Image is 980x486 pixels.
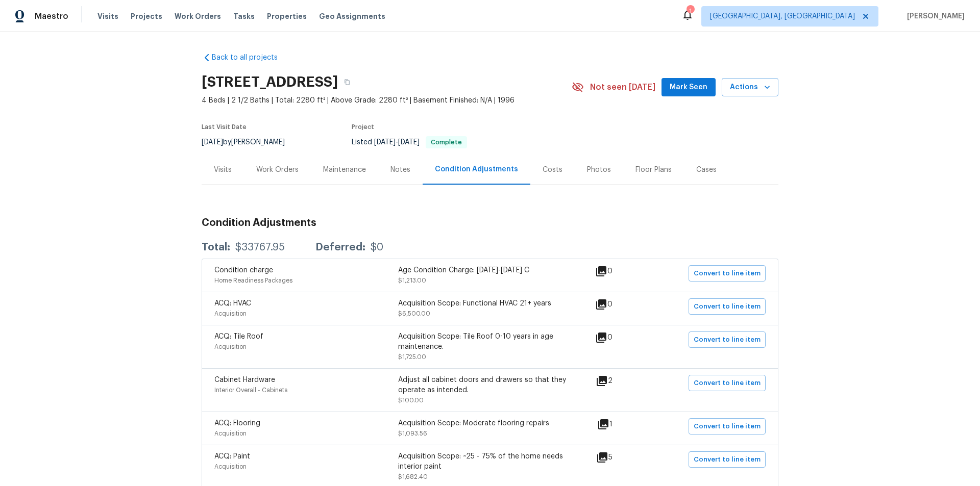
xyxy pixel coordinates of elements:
[352,139,467,146] span: Listed
[202,242,230,252] div: Total:
[175,11,221,21] span: Work Orders
[398,397,424,403] span: $100.00
[689,418,766,434] button: Convert to line item
[374,139,396,146] span: [DATE]
[398,331,582,352] div: Acquisition Scope: Tile Roof 0-10 years in age maintenance.
[543,165,562,175] div: Costs
[435,164,518,174] div: Condition Adjustments
[202,77,338,87] h2: [STREET_ADDRESS]
[694,377,761,389] span: Convert to line item
[722,78,778,97] button: Actions
[730,81,770,94] span: Actions
[710,11,855,21] span: [GEOGRAPHIC_DATA], [GEOGRAPHIC_DATA]
[689,298,766,315] button: Convert to line item
[374,139,420,146] span: -
[694,301,761,313] span: Convert to line item
[390,165,410,175] div: Notes
[202,53,300,63] a: Back to all projects
[595,298,645,311] div: 0
[694,421,761,432] span: Convert to line item
[427,139,466,145] span: Complete
[319,11,385,21] span: Geo Assignments
[670,81,707,94] span: Mark Seen
[131,11,162,21] span: Projects
[214,300,251,307] span: ACQ: HVAC
[214,333,263,340] span: ACQ: Tile Roof
[267,11,307,21] span: Properties
[323,165,366,175] div: Maintenance
[214,464,247,470] span: Acquisition
[689,331,766,348] button: Convert to line item
[202,136,297,148] div: by [PERSON_NAME]
[315,242,365,252] div: Deferred:
[696,165,717,175] div: Cases
[352,124,374,130] span: Project
[256,165,299,175] div: Work Orders
[202,218,778,228] h3: Condition Adjustments
[903,11,965,21] span: [PERSON_NAME]
[595,331,645,344] div: 0
[214,387,287,393] span: Interior Overall - Cabinets
[661,78,716,97] button: Mark Seen
[597,418,645,430] div: 1
[590,82,655,92] span: Not seen [DATE]
[202,95,572,106] span: 4 Beds | 2 1/2 Baths | Total: 2280 ft² | Above Grade: 2280 ft² | Basement Finished: N/A | 1996
[202,139,223,146] span: [DATE]
[635,165,672,175] div: Floor Plans
[596,451,645,464] div: 5
[214,277,292,284] span: Home Readiness Packages
[371,242,383,252] div: $0
[398,418,582,428] div: Acquisition Scope: Moderate flooring repairs
[214,311,247,317] span: Acquisition
[214,430,247,437] span: Acquisition
[214,420,260,427] span: ACQ: Flooring
[214,453,250,460] span: ACQ: Paint
[97,11,118,21] span: Visits
[689,375,766,391] button: Convert to line item
[398,354,426,360] span: $1,725.00
[694,268,761,279] span: Convert to line item
[595,265,645,277] div: 0
[398,375,582,395] div: Adjust all cabinet doors and drawers so that they operate as intended.
[235,242,285,252] div: $33767.95
[214,267,273,274] span: Condition charge
[694,454,761,466] span: Convert to line item
[587,165,611,175] div: Photos
[398,451,582,472] div: Acquisition Scope: ~25 - 75% of the home needs interior paint
[202,124,247,130] span: Last Visit Date
[398,277,426,284] span: $1,213.00
[689,451,766,468] button: Convert to line item
[687,6,694,16] div: 1
[398,298,582,309] div: Acquisition Scope: Functional HVAC 21+ years
[398,430,427,437] span: $1,093.56
[214,165,232,175] div: Visits
[398,139,420,146] span: [DATE]
[35,11,68,21] span: Maestro
[694,334,761,346] span: Convert to line item
[689,265,766,282] button: Convert to line item
[214,376,275,383] span: Cabinet Hardware
[233,13,255,20] span: Tasks
[596,375,645,387] div: 2
[398,265,582,275] div: Age Condition Charge: [DATE]-[DATE] C
[338,73,356,91] button: Copy Address
[214,344,247,350] span: Acquisition
[398,311,430,317] span: $6,500.00
[398,474,428,480] span: $1,682.40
